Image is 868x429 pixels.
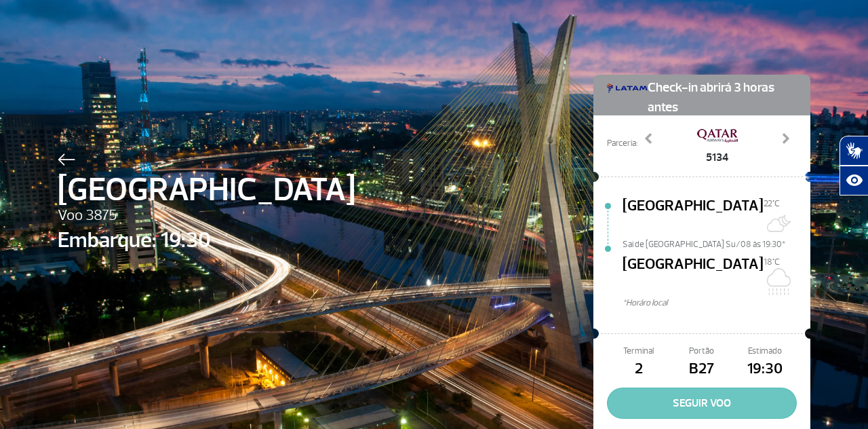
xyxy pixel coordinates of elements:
span: 22°C [764,198,780,209]
span: 5134 [697,149,738,166]
span: Portão [670,345,733,358]
span: Sai de [GEOGRAPHIC_DATA] Su/08 às 19:30* [623,238,810,248]
button: Abrir tradutor de língua de sinais. [840,136,868,166]
span: 19:30 [734,358,797,381]
span: 2 [607,358,670,381]
span: 18°C [764,257,780,267]
span: Voo 3875 [58,204,355,227]
span: [GEOGRAPHIC_DATA] [623,253,764,297]
span: Check-in abrirá 3 horas antes [648,75,797,117]
span: [GEOGRAPHIC_DATA] [58,166,355,214]
button: Abrir recursos assistivos. [840,166,868,195]
span: Parceria: [607,137,637,150]
span: *Horáro local [623,297,810,310]
button: SEGUIR VOO [607,388,797,419]
span: [GEOGRAPHIC_DATA] [623,195,764,238]
div: Plugin de acessibilidade da Hand Talk. [840,136,868,195]
span: Estimado [734,345,797,358]
img: Nublado [764,268,791,295]
span: Embarque: 19:30 [58,224,355,257]
span: Terminal [607,345,670,358]
span: B27 [670,358,733,381]
img: Muitas nuvens [764,210,791,237]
